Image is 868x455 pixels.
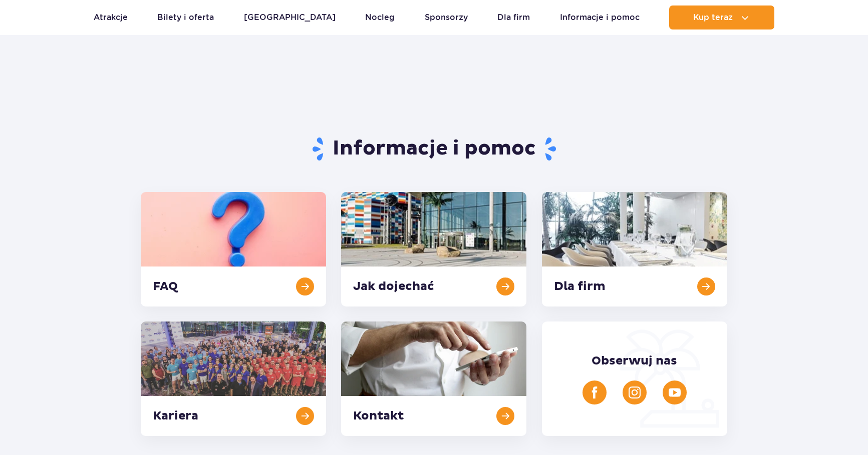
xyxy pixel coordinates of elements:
[669,5,774,29] button: Kup teraz
[141,136,727,162] h1: Informacje i pomoc
[425,5,468,29] a: Sponsorzy
[94,5,128,29] a: Atrakcje
[244,5,336,29] a: [GEOGRAPHIC_DATA]
[157,5,214,29] a: Bilety i oferta
[589,386,601,398] img: Facebook
[693,13,733,22] span: Kup teraz
[560,5,640,29] a: Informacje i pomoc
[669,386,681,398] img: YouTube
[592,353,677,368] span: Obserwuj nas
[629,386,641,398] img: Instagram
[365,5,395,29] a: Nocleg
[497,5,530,29] a: Dla firm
